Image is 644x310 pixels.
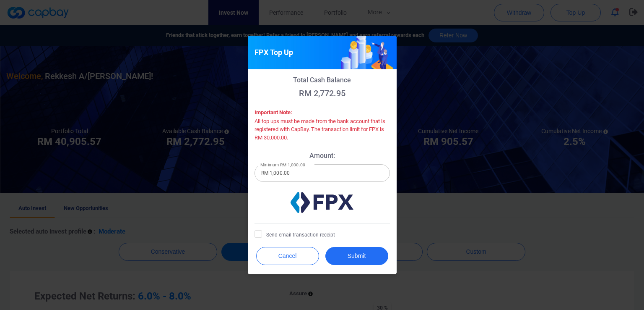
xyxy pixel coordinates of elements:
[325,247,388,265] button: Submit
[256,247,319,265] button: Cancel
[254,76,390,84] p: Total Cash Balance
[254,47,293,58] h5: FPX Top Up
[291,192,353,213] img: fpxLogo
[254,152,390,160] p: Amount:
[254,230,335,239] span: Send email transaction receipt
[254,117,390,142] p: All top ups must be made from the bank account that is registered with CapBay. The transaction li...
[260,162,305,168] label: Minimum RM 1,000.00
[254,88,390,98] p: RM 2,772.95
[254,134,287,141] span: RM 30,000.00
[254,109,292,116] strong: Important Note:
